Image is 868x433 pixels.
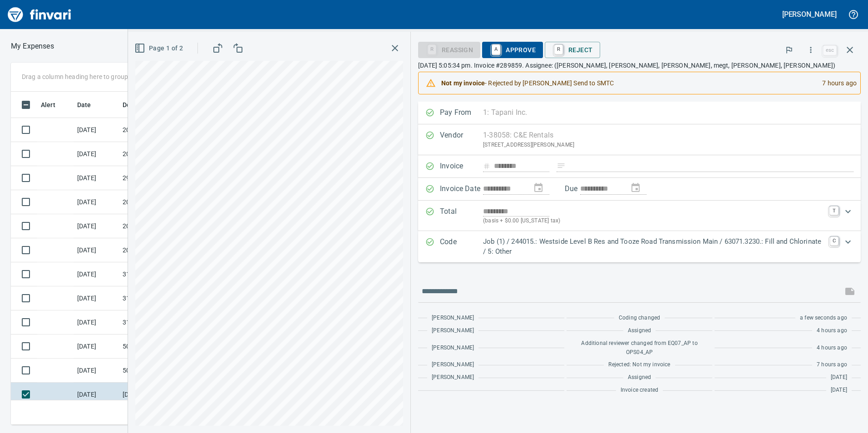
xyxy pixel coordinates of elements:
span: Page 1 of 2 [136,43,183,54]
div: Reassign [418,45,480,53]
td: 50.10967.65 [119,335,201,359]
span: Date [77,99,103,110]
a: C [830,236,838,246]
p: Code [440,236,483,257]
button: Flag [779,40,799,60]
td: 20.13227.65 [119,190,201,214]
span: Date [77,99,91,110]
td: [DATE] [74,383,119,407]
span: Alert [41,99,55,110]
td: [DATE] [74,335,119,359]
button: AApprove [482,42,543,58]
span: Description [123,99,157,110]
img: Finvari [5,4,74,25]
p: Job (1) / 244015.: Westside Level B Res and Tooze Road Transmission Main / 63071.3230.: Fill and ... [483,236,824,257]
strong: Not my invoice [441,79,485,87]
td: 20.13217.65 [119,214,201,238]
span: [DATE] [831,386,847,395]
button: [PERSON_NAME] [780,7,839,21]
p: (basis + $0.00 [US_STATE] tax) [483,216,824,226]
span: Alert [41,99,67,110]
td: 31.1176.65 [119,286,201,310]
p: My Expenses [11,41,54,52]
td: [DATE] [74,262,119,286]
td: [DATE] [74,142,119,166]
div: Expand [418,231,861,262]
div: Expand [418,201,861,231]
span: 7 hours ago [817,360,847,369]
span: Reject [552,42,592,58]
span: a few seconds ago [800,314,847,323]
td: [DATE] [74,190,119,214]
td: [DATE] Invoice 289859-2 from C&E Rentals (1-38058) [119,383,201,407]
span: [DATE] [831,373,847,382]
td: 20.13193.65 [119,142,201,166]
span: Rejected: Not my invoice [608,360,670,369]
span: Additional reviewer changed from EQ07_AP to OPS04_AP [571,339,708,357]
td: [DATE] [74,166,119,190]
span: Description [123,99,168,110]
button: RReject [545,42,600,58]
h5: [PERSON_NAME] [782,10,837,19]
span: Approve [489,42,536,58]
span: [PERSON_NAME] [432,373,474,382]
span: Coding changed [619,314,660,323]
span: 4 hours ago [817,326,847,335]
nav: breadcrumb [11,41,54,52]
td: 31.1173.65 [119,310,201,335]
td: 29.1006.65 [119,166,201,190]
div: 7 hours ago [815,75,857,91]
span: [PERSON_NAME] [432,326,474,335]
span: Close invoice [821,39,861,61]
td: 50.10963.30 [119,359,201,383]
td: [DATE] [74,359,119,383]
span: Assigned [628,373,651,382]
td: [DATE] [74,214,119,238]
td: 31.1169.65 [119,262,201,286]
a: A [492,44,500,54]
div: - Rejected by [PERSON_NAME] Send to SMTC [441,75,815,91]
span: [PERSON_NAME] [432,344,474,353]
span: [PERSON_NAME] [432,360,474,369]
a: R [554,44,563,54]
td: 20.13226.65 [119,238,201,262]
button: More [801,40,821,60]
a: T [829,206,838,215]
td: [DATE] [74,310,119,335]
span: Assigned [628,326,651,335]
span: 4 hours ago [817,344,847,353]
td: 20.13216.65 [119,118,201,142]
p: Total [440,206,483,226]
a: esc [823,45,837,55]
p: Drag a column heading here to group the table [22,72,155,81]
button: Page 1 of 2 [133,40,187,57]
span: [PERSON_NAME] [432,314,474,323]
span: Invoice created [621,386,659,395]
td: [DATE] [74,118,119,142]
td: [DATE] [74,238,119,262]
span: This records your message into the invoice and notifies anyone mentioned [839,280,861,302]
td: [DATE] [74,286,119,310]
p: [DATE] 5:05:34 pm. Invoice #289859. Assignee: ([PERSON_NAME], [PERSON_NAME], [PERSON_NAME], megt,... [418,61,861,70]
